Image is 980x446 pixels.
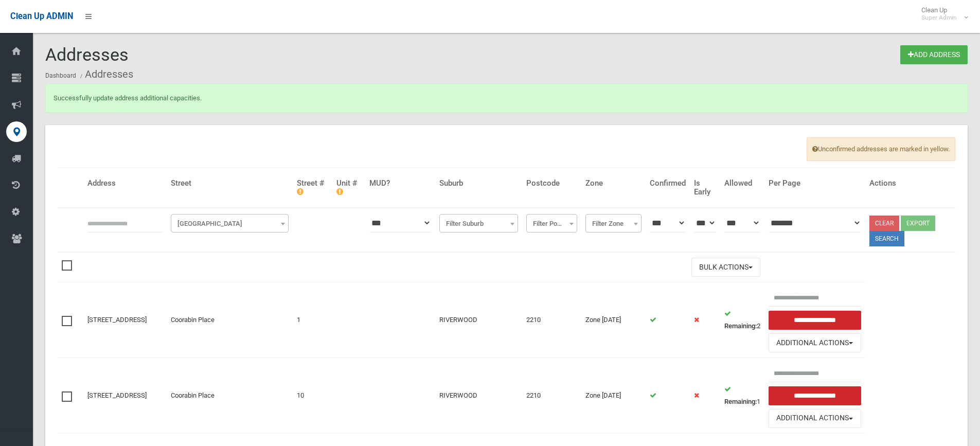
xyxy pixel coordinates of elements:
li: Addresses [78,65,133,84]
span: Addresses [45,44,129,65]
span: Unconfirmed addresses are marked in yellow. [807,137,955,161]
td: Coorabin Place [167,282,293,358]
button: Additional Actions [769,409,861,428]
h4: Street [171,179,289,188]
span: Filter Suburb [439,214,518,233]
td: 2210 [522,358,581,434]
td: Zone [DATE] [581,282,646,358]
h4: Address [87,179,163,188]
td: 1 [293,282,332,358]
td: RIVERWOOD [435,358,522,434]
span: Filter Suburb [442,217,515,231]
strong: Remaining: [724,322,757,330]
span: Filter Postcode [529,217,575,231]
h4: Unit # [336,179,361,196]
a: Add Address [900,45,968,64]
a: [STREET_ADDRESS] [87,391,147,399]
h4: Actions [869,179,952,188]
strong: Remaining: [724,398,757,405]
a: [STREET_ADDRESS] [87,316,147,324]
span: Clean Up ADMIN [10,11,73,21]
span: Filter Zone [585,214,642,233]
h4: Postcode [526,179,577,188]
button: Search [869,231,904,246]
td: 1 [720,358,764,434]
h4: Zone [585,179,642,188]
div: Successfully update address additional capacities. [45,84,968,113]
td: Zone [DATE] [581,358,646,434]
h4: Suburb [439,179,518,188]
h4: Confirmed [650,179,686,188]
span: Clean Up [916,6,967,22]
td: 10 [293,358,332,434]
h4: Street # [297,179,328,196]
h4: Is Early [694,179,716,196]
span: Filter Zone [588,217,639,231]
h4: Per Page [769,179,861,188]
td: Coorabin Place [167,358,293,434]
button: Export [901,216,935,231]
td: 2210 [522,282,581,358]
a: Dashboard [45,72,76,79]
small: Super Admin [921,14,957,22]
td: RIVERWOOD [435,282,522,358]
span: Filter Postcode [526,214,577,233]
h4: MUD? [369,179,431,188]
button: Bulk Actions [691,258,760,277]
td: 2 [720,282,764,358]
span: Filter Street [173,217,286,231]
a: Clear [869,216,899,231]
button: Additional Actions [769,333,861,352]
h4: Allowed [724,179,760,188]
span: Filter Street [171,214,289,233]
